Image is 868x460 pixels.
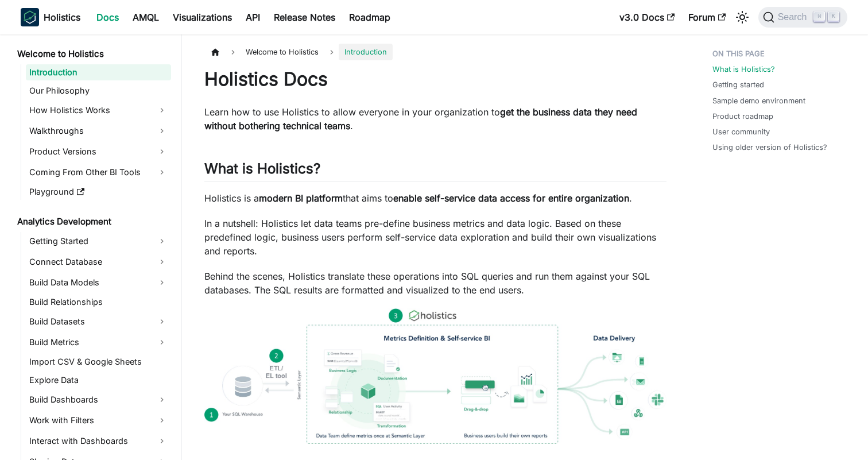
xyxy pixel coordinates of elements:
[204,44,666,60] nav: Breadcrumbs
[259,192,343,204] strong: modern BI platform
[681,8,733,26] a: Forum
[126,8,166,26] a: AMQL
[44,10,80,24] b: Holistics
[26,372,171,388] a: Explore Data
[26,122,171,140] a: Walkthroughs
[21,8,39,26] img: Holistics
[26,391,171,409] a: Build Dashboards
[26,101,171,119] a: How Holistics Works
[21,8,80,26] a: HolisticsHolistics
[26,312,171,331] a: Build Datasets
[240,44,324,60] span: Welcome to Holistics
[204,308,666,444] img: How Holistics fits in your Data Stack
[9,34,181,460] nav: Docs sidebar
[26,232,171,250] a: Getting Started
[774,12,814,22] span: Search
[239,8,267,26] a: API
[712,79,764,90] a: Getting started
[204,105,666,133] p: Learn how to use Holistics to allow everyone in your organization to .
[828,11,839,22] kbd: K
[204,160,666,182] h2: What is Holistics?
[14,46,171,62] a: Welcome to Holistics
[733,8,751,26] button: Switch between dark and light mode (currently light mode)
[26,354,171,370] a: Import CSV & Google Sheets
[26,184,171,200] a: Playground
[393,192,629,204] strong: enable self-service data access for entire organization
[26,432,171,450] a: Interact with Dashboards
[204,68,666,91] h1: Holistics Docs
[14,214,171,230] a: Analytics Development
[26,64,171,80] a: Introduction
[712,95,805,106] a: Sample demo environment
[813,11,825,22] kbd: ⌘
[267,8,342,26] a: Release Notes
[204,191,666,205] p: Holistics is a that aims to .
[712,64,775,75] a: What is Holistics?
[204,217,666,258] p: In a nutshell: Holistics let data teams pre-define business metrics and data logic. Based on thes...
[90,8,126,26] a: Docs
[758,7,847,28] button: Search (Command+K)
[26,411,171,430] a: Work with Filters
[339,44,393,60] span: Introduction
[204,269,666,297] p: Behind the scenes, Holistics translate these operations into SQL queries and run them against you...
[204,44,226,60] a: Home page
[26,333,171,351] a: Build Metrics
[26,273,171,292] a: Build Data Models
[26,253,171,271] a: Connect Database
[26,163,171,181] a: Coming From Other BI Tools
[712,126,770,137] a: User community
[166,8,239,26] a: Visualizations
[342,8,397,26] a: Roadmap
[712,142,827,153] a: Using older version of Holistics?
[712,111,773,122] a: Product roadmap
[26,142,171,161] a: Product Versions
[613,8,681,26] a: v3.0 Docs
[26,294,171,310] a: Build Relationships
[26,83,171,99] a: Our Philosophy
